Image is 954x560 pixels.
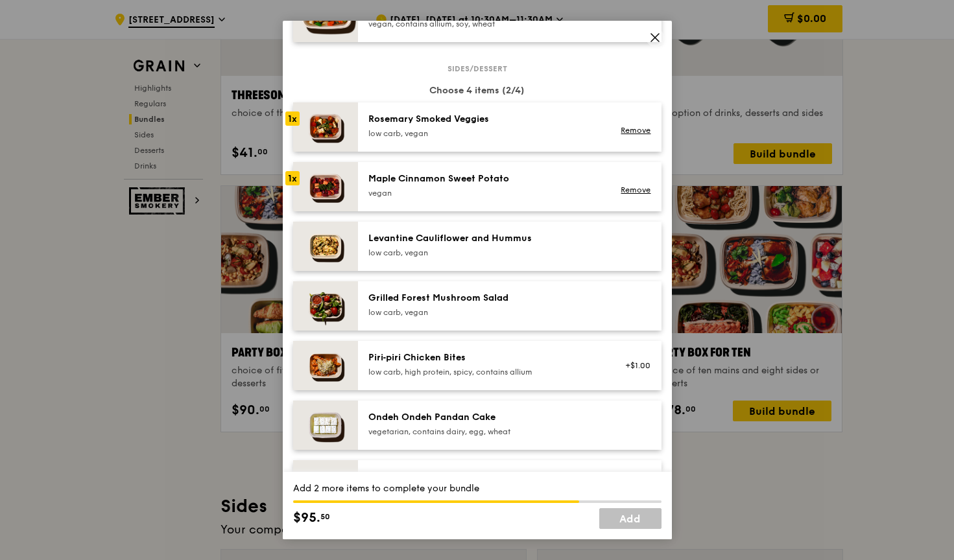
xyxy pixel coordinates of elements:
img: daily_normal_Thyme-Rosemary-Zucchini-HORZ.jpg [293,102,358,152]
a: Remove [621,126,650,135]
div: low carb, vegan [368,307,601,318]
span: Sides/dessert [442,64,512,74]
div: Rosemary Smoked Veggies [368,113,601,126]
div: Piri‑piri Chicken Bites [368,351,601,364]
div: low carb, vegan [368,128,601,139]
a: Add [599,508,662,529]
span: $95. [293,508,320,528]
div: Seasonal Fruit Parcel [368,471,601,484]
div: Grilled Forest Mushroom Salad [368,292,601,305]
div: Levantine Cauliflower and Hummus [368,232,601,245]
img: daily_normal_Ondeh_Ondeh_Pandan_Cake-HORZ.jpg [293,401,358,450]
div: low carb, vegan [368,248,601,258]
img: daily_normal_Grilled-Forest-Mushroom-Salad-HORZ.jpg [293,281,358,331]
img: daily_normal_Maple_Cinnamon_Sweet_Potato__Horizontal_.jpg [293,162,358,211]
div: vegan, contains allium, soy, wheat [368,19,601,29]
div: 1x [285,111,300,126]
div: Ondeh Ondeh Pandan Cake [368,411,601,424]
div: 1x [285,171,300,185]
div: Maple Cinnamon Sweet Potato [368,172,601,185]
div: low carb, high protein, spicy, contains allium [368,367,601,377]
div: Choose 4 items (2/4) [293,84,662,97]
span: 50 [320,511,330,522]
a: Remove [621,185,650,194]
div: +$1.00 [617,360,651,371]
div: Add 2 more items to complete your bundle [293,482,662,495]
div: vegetarian, contains dairy, egg, wheat [368,426,601,437]
img: daily_normal_Levantine_Cauliflower_and_Hummus__Horizontal_.jpg [293,222,358,271]
img: daily_normal_Piri-Piri-Chicken-Bites-HORZ.jpg [293,341,358,390]
div: vegan [368,188,601,198]
img: daily_normal_Seasonal_Fruit_Parcel__Horizontal_.jpg [293,460,358,509]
